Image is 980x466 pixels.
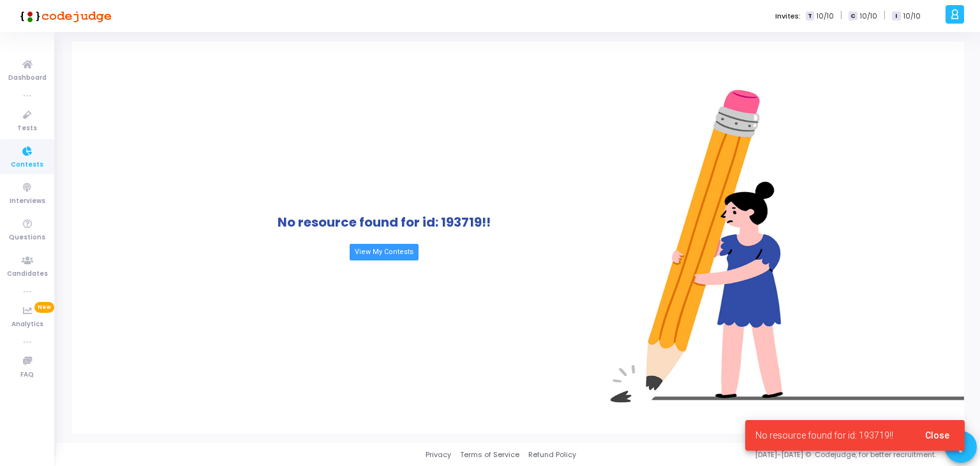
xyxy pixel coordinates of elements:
[775,11,801,22] label: Invites:
[426,449,451,460] a: Privacy
[9,232,45,243] span: Questions
[11,319,43,330] span: Analytics
[915,424,960,447] button: Close
[925,430,949,440] span: Close
[903,11,921,22] span: 10/10
[350,244,419,260] a: View My Contests
[755,429,893,442] span: No resource found for id: 193719!!
[884,9,886,22] span: |
[8,73,47,84] span: Dashboard
[849,11,857,21] span: C
[11,160,43,170] span: Contests
[7,269,48,280] span: Candidates
[840,9,842,22] span: |
[806,11,814,21] span: T
[860,11,877,22] span: 10/10
[20,370,34,380] span: FAQ
[278,214,491,230] h1: No resource found for id: 193719!!
[10,196,45,207] span: Interviews
[892,11,900,21] span: I
[34,302,54,313] span: New
[528,449,576,460] a: Refund Policy
[17,123,37,134] span: Tests
[16,3,112,29] img: logo
[460,449,519,460] a: Terms of Service
[817,11,834,22] span: 10/10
